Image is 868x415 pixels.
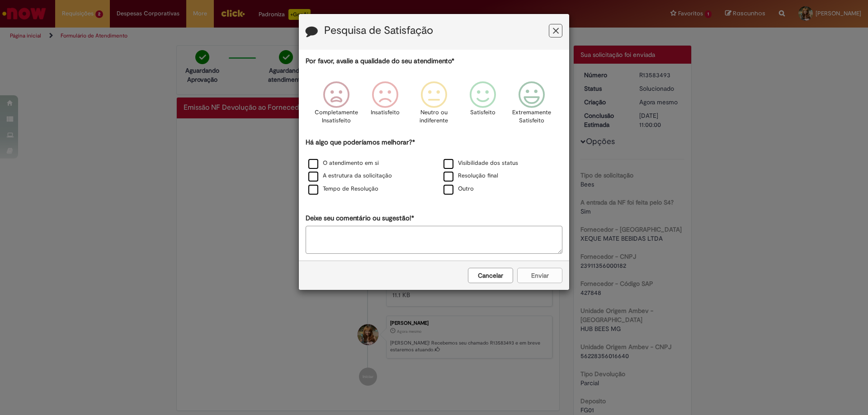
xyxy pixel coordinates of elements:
[371,108,400,117] p: Insatisfeito
[411,75,457,136] div: Neutro ou indiferente
[512,108,551,125] p: Extremamente Satisfeito
[362,75,408,136] div: Insatisfeito
[315,108,358,125] p: Completamente Insatisfeito
[443,185,474,193] label: Outro
[443,172,498,180] label: Resolução final
[308,185,378,193] label: Tempo de Resolução
[306,56,454,66] label: Por favor, avalie a qualidade do seu atendimento*
[313,75,359,136] div: Completamente Insatisfeito
[468,268,513,283] button: Cancelar
[306,138,562,196] div: Há algo que poderíamos melhorar?*
[509,75,555,136] div: Extremamente Satisfeito
[324,25,433,37] label: Pesquisa de Satisfação
[308,159,379,168] label: O atendimento em si
[306,214,414,223] label: Deixe seu comentário ou sugestão!*
[308,172,392,180] label: A estrutura da solicitação
[443,159,518,168] label: Visibilidade dos status
[460,75,506,136] div: Satisfeito
[470,108,495,117] p: Satisfeito
[418,108,450,125] p: Neutro ou indiferente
